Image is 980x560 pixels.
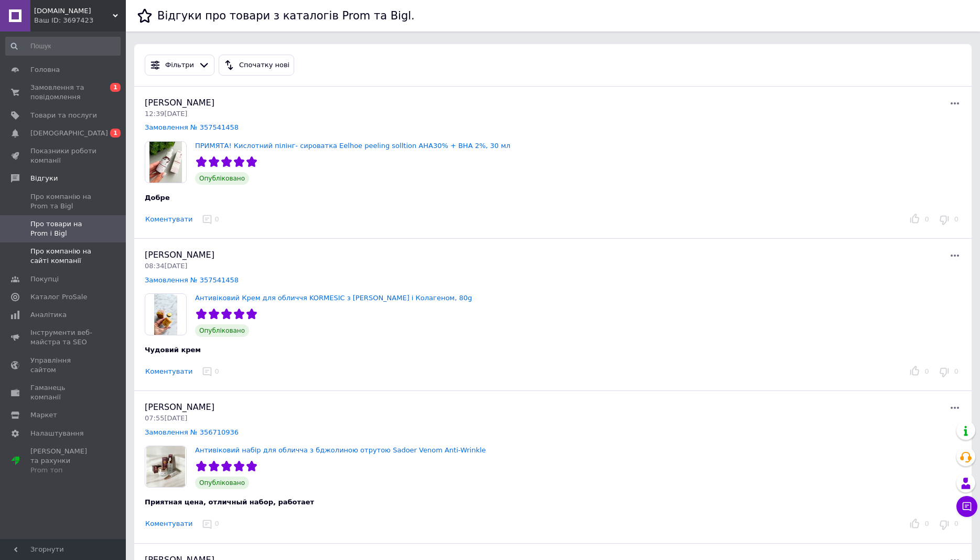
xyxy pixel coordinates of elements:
[30,310,67,320] span: Аналітика
[145,123,239,131] a: Замовлення № 357541458
[145,519,193,530] button: Коментувати
[145,110,187,118] span: 12:39[DATE]
[145,98,214,108] span: [PERSON_NAME]
[163,60,196,71] div: Фільтри
[30,292,87,302] span: Каталог ProSale
[195,294,472,302] a: Антивіковий Крем для обличчя KORMESIC з [PERSON_NAME] і Колагеном, 80g
[30,383,97,402] span: Гаманець компанії
[145,55,214,76] button: Фільтри
[34,16,126,25] div: Ваш ID: 3697423
[110,129,121,138] span: 1
[157,9,415,22] h1: Відгуки про товари з каталогів Prom та Bigl.
[145,366,193,377] button: Коментувати
[30,192,97,211] span: Про компанію на Prom та Bigl
[145,294,186,335] img: Антивіковий Крем для обличчя KORMESIC з Муцином Равлика і Колагеном, 80g
[956,496,977,517] button: Чат з покупцем
[145,262,187,270] span: 08:34[DATE]
[30,146,97,165] span: Показники роботи компанії
[195,142,510,150] a: ПРИМЯТА! Кислотний пілінг- сироватка Eelhoe peeling solltion AHA30% + BHA 2%, 30 мл
[145,446,186,487] img: Антивіковий набір для обличча з бджолиною отрутою Sadoer Venom Anti-Wrinkle
[30,129,108,138] span: [DEMOGRAPHIC_DATA]
[145,414,187,422] span: 07:55[DATE]
[145,194,170,202] span: Добре
[30,65,60,75] span: Головна
[30,247,97,266] span: Про компанію на сайті компанії
[145,498,314,506] span: Приятная цена, отличный набор, работает
[145,402,214,412] span: [PERSON_NAME]
[34,6,113,16] span: bioaqua.dp.ua
[145,276,239,284] a: Замовлення № 357541458
[195,172,249,185] span: Опубліковано
[30,219,97,238] span: Про товари на Prom і Bigl
[145,142,186,183] img: ПРИМЯТА! Кислотний пілінг- сироватка Eelhoe peeling solltion AHA30% + BHA 2%, 30 мл
[145,214,193,225] button: Коментувати
[30,274,59,284] span: Покупці
[145,346,201,354] span: Чудовий крем
[145,428,239,436] a: Замовлення № 356710936
[30,356,97,375] span: Управління сайтом
[195,446,486,454] a: Антивіковий набір для обличча з бджолиною отрутою Sadoer Venom Anti-Wrinkle
[219,55,294,76] button: Спочатку нові
[195,477,249,489] span: Опубліковано
[5,37,121,56] input: Пошук
[30,466,97,475] div: Prom топ
[30,410,57,420] span: Маркет
[195,324,249,337] span: Опубліковано
[30,328,97,347] span: Інструменти веб-майстра та SEO
[110,83,121,92] span: 1
[30,429,84,438] span: Налаштування
[30,111,97,120] span: Товари та послуги
[30,174,58,183] span: Відгуки
[30,447,97,476] span: [PERSON_NAME] та рахунки
[145,250,214,260] span: [PERSON_NAME]
[30,83,97,102] span: Замовлення та повідомлення
[237,60,292,71] div: Спочатку нові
